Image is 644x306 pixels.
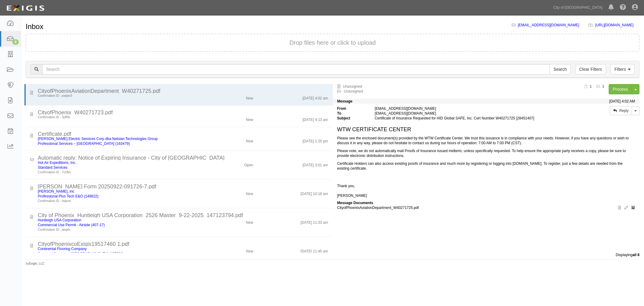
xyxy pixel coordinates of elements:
[26,23,43,31] h1: Inbox
[38,189,203,194] div: Barich, Inc
[38,247,87,251] a: Continental Flooring Company
[370,116,558,121] div: Certificate of Insurance Requested for HID Global SAFE, Inc. Cert Number W40271725 [28451407]
[38,161,76,165] a: Hot Air Expeditions, Inc.
[633,253,639,257] b: all 8
[344,89,363,93] a: Unassigned
[620,4,626,10] i: Help Center - Complianz
[303,115,328,122] div: [DATE] 4:13 am
[246,115,253,122] div: New
[343,84,362,89] a: Unassigned
[300,246,328,254] div: [DATE] 11:45 am
[609,99,635,104] div: [DATE] 4:02 AM
[38,252,124,256] a: Standard Services - [GEOGRAPHIC_DATA] (157732)
[38,223,105,227] a: Commercial Use Permit - Airside (407-17)
[42,64,550,74] input: Search
[595,23,639,27] a: [URL][DOMAIN_NAME]
[246,189,253,196] div: New
[38,89,328,93] div: CityofPhoenixAviationDepartment_W40271725.pdf
[337,201,373,205] strong: Message Documents
[549,64,571,74] input: Search
[337,161,635,171] p: Certificate Holders can also access existing proofs of insurance and much more by registering or ...
[337,127,635,133] h1: WTW CERTIFICATE CENTER
[303,136,328,144] div: [DATE] 1:20 pm
[38,141,203,146] div: Professional Services – Airside (163479)
[5,3,46,14] img: logo-5460c22ac91f19d4615b14bd174203de0afe785f0fc80cf4dbbc73dc1793850b.png
[300,189,328,196] div: [DATE] 10:18 am
[590,84,592,89] b: 1
[38,115,203,120] div: Confirmation ID - 3pff9n
[370,106,558,111] div: [EMAIL_ADDRESS][DOMAIN_NAME]
[38,165,67,170] a: Standard Services
[38,213,328,218] div: City of Phoenix_Huntleigh USA Corporation_2526 Master_9-22-2025_147123794.pdf
[631,206,635,210] i: Archive document
[38,242,328,246] div: CityofPhoenixcoExigis19517460 1.pdf
[38,199,203,203] div: Confirmation ID - hwjvnc
[26,261,44,266] small: by
[38,132,328,136] div: Certificate.pdf
[290,40,376,45] button: Drop files here or click to upload
[337,148,635,158] p: Please note, we do not automatically mail Proofs of Insurance issued midterm, unless specifically...
[38,227,203,232] div: Confirmation ID - janpfn
[38,218,203,223] div: Huntleigh USA Corporation
[303,93,328,101] div: [DATE] 4:02 am
[550,2,605,14] a: City of [GEOGRAPHIC_DATA]
[38,137,158,141] a: [PERSON_NAME] Electric Services Corp dba Netsian Technologies Group
[244,160,253,168] div: Open
[38,194,98,198] a: Professional Plus Tech E&O (148622)
[29,262,45,265] a: Exigis, LLC
[610,64,635,74] a: Filters
[21,252,644,257] div: Displaying
[518,23,579,27] a: [EMAIL_ADDRESS][DOMAIN_NAME]
[602,84,604,89] b: 1
[38,218,81,222] a: Huntleigh USA Corporation
[38,93,203,98] div: Confirmation ID - pwjaw3
[333,106,370,111] strong: From
[246,246,253,254] div: New
[333,111,370,116] strong: To
[38,246,203,251] div: Continental Flooring Company
[333,116,370,121] strong: Subject
[337,174,635,227] p: Thank you, [PERSON_NAME] WTW Certificate Center Phone: [PHONE_NUMBER] Fax: [PHONE_NUMBER] Email: ...
[300,218,328,225] div: [DATE] 11:33 am
[337,136,635,145] p: Please see the enclosed document(s) provided by the WTW Certificate Center. We trust this issuanc...
[337,205,635,210] p: CityofPhoenixAviationDepartment_W40271725.pdf
[618,206,621,210] i: View
[12,39,19,45] div: 8
[38,184,328,189] div: ACORD Form 20250922-091726-7.pdf
[337,99,353,103] strong: Message
[38,251,203,256] div: Standard Services - Airside (157732)
[38,136,203,141] div: Wilson Electric Services Corp dba Netsian Technologies Group
[246,136,253,144] div: New
[38,155,328,160] div: Automatic reply: Notice of Expiring Insurance - City of Phoenix
[38,142,130,146] a: Professional Services – [GEOGRAPHIC_DATA] (163479)
[38,110,328,115] div: CityofPhoenix_W40271723.pdf
[610,106,632,115] a: Reply
[38,170,203,175] div: Confirmation ID - 7cnfkn
[246,93,253,101] div: New
[609,84,632,94] a: Process
[38,223,203,227] div: Commercial Use Permit - Airside (407-17)
[303,160,328,168] div: [DATE] 3:01 am
[624,206,628,210] i: Edit document
[38,189,74,194] a: [PERSON_NAME], Inc
[38,194,203,199] div: Professional Plus Tech E&O (148622)
[246,218,253,225] div: New
[575,64,606,74] a: Clear Filters
[370,111,558,116] div: inbox@cop.complianz.com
